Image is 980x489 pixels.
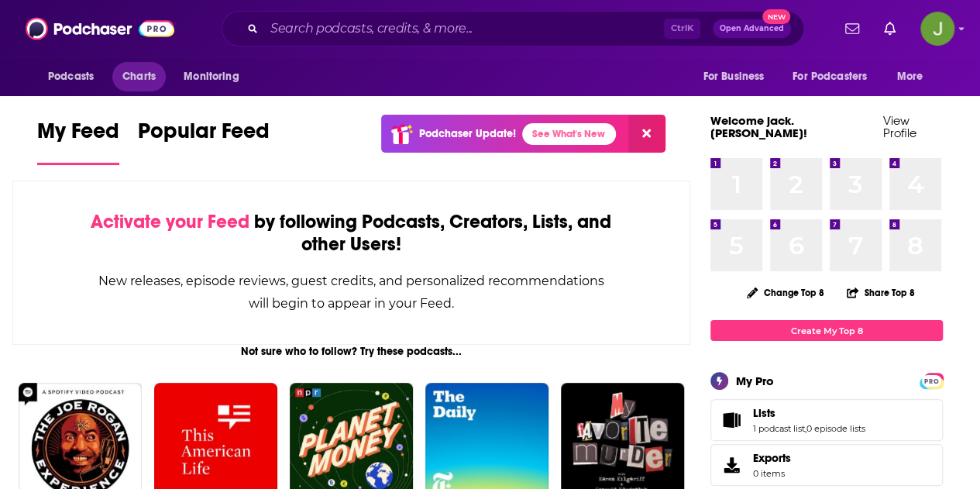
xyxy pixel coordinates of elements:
[91,270,612,315] div: New releases, episode reviews, guest credits, and personalized recommendations will begin to appe...
[138,118,270,153] span: Popular Feed
[26,14,174,43] img: Podchaser - Follow, Share and Rate Podcasts
[703,66,764,88] span: For Business
[793,66,867,88] span: For Podcasters
[173,62,259,91] button: open menu
[710,399,943,441] span: Lists
[805,423,806,434] span: ,
[522,123,616,145] a: See What's New
[222,11,804,46] div: Search podcasts, credits, & more...
[753,451,791,465] span: Exports
[692,62,783,91] button: open menu
[846,277,916,308] button: Share Top 8
[419,127,516,140] p: Podchaser Update!
[762,9,790,24] span: New
[920,12,954,46] button: Show profile menu
[922,374,940,386] a: PRO
[710,320,943,341] a: Create My Top 8
[839,15,865,42] a: Show notifications dropdown
[264,16,664,41] input: Search podcasts, credits, & more...
[12,345,690,358] div: Not sure who to follow? Try these podcasts...
[883,113,916,140] a: View Profile
[664,19,700,39] span: Ctrl K
[713,19,791,38] button: Open AdvancedNew
[897,66,923,88] span: More
[720,25,784,33] span: Open Advanced
[710,113,807,140] a: Welcome jack.[PERSON_NAME]!
[806,423,865,434] a: 0 episode lists
[920,12,954,46] img: User Profile
[122,66,156,88] span: Charts
[920,12,954,46] span: Logged in as jack.bradbury
[716,409,747,431] a: Lists
[138,118,270,165] a: Popular Feed
[782,62,889,91] button: open menu
[753,406,775,420] span: Lists
[112,62,165,91] a: Charts
[922,375,940,387] span: PRO
[878,15,902,42] a: Show notifications dropdown
[184,66,239,88] span: Monitoring
[736,374,774,388] div: My Pro
[37,62,114,91] button: open menu
[753,423,805,434] a: 1 podcast list
[753,406,865,420] a: Lists
[37,118,119,153] span: My Feed
[738,283,834,302] button: Change Top 8
[91,210,249,233] span: Activate your Feed
[710,444,943,486] a: Exports
[716,454,747,476] span: Exports
[37,118,119,165] a: My Feed
[48,66,94,88] span: Podcasts
[753,468,791,479] span: 0 items
[91,211,612,256] div: by following Podcasts, Creators, Lists, and other Users!
[886,62,943,91] button: open menu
